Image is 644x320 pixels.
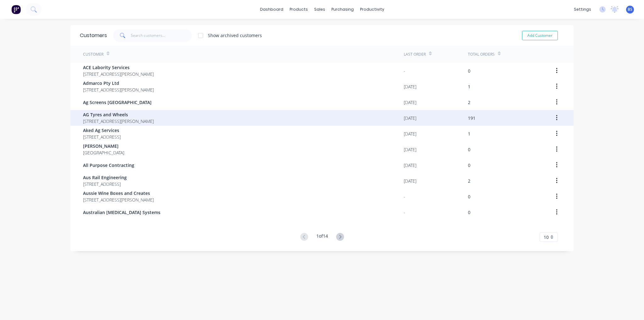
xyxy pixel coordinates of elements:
[404,178,416,184] div: [DATE]
[83,80,154,86] span: Admarco Pty Ltd
[83,52,103,57] div: Customer
[328,5,357,14] div: purchasing
[544,234,549,240] span: 10
[257,5,286,14] a: dashboard
[468,99,470,106] div: 2
[468,178,470,184] div: 2
[404,68,405,74] div: -
[468,130,470,137] div: 1
[83,143,124,149] span: [PERSON_NAME]
[468,68,470,74] div: 0
[468,209,470,216] div: 0
[83,162,134,168] span: All Purpose Contracting
[468,146,470,153] div: 0
[468,162,470,168] div: 0
[83,71,154,77] span: [STREET_ADDRESS][PERSON_NAME]
[404,99,416,106] div: [DATE]
[316,233,328,242] div: 1 of 14
[404,193,405,200] div: -
[83,99,152,106] span: Ag Screens [GEOGRAPHIC_DATA]
[83,209,160,216] span: Australian [MEDICAL_DATA] Systems
[208,32,262,39] div: Show archived customers
[571,5,594,14] div: settings
[83,149,124,156] span: [GEOGRAPHIC_DATA]
[131,29,192,42] input: Search customers...
[80,32,107,39] div: Customers
[11,5,21,14] img: Factory
[628,7,632,12] span: BS
[83,127,121,134] span: Aked Ag Services
[83,111,154,118] span: AG Tyres and Wheels
[286,5,311,14] div: products
[468,193,470,200] div: 0
[404,83,416,90] div: [DATE]
[83,181,127,187] span: [STREET_ADDRESS]
[404,209,405,216] div: -
[404,130,416,137] div: [DATE]
[468,52,495,57] div: Total Orders
[357,5,387,14] div: productivity
[83,86,154,93] span: [STREET_ADDRESS][PERSON_NAME]
[468,115,475,121] div: 191
[83,118,154,124] span: [STREET_ADDRESS][PERSON_NAME]
[83,190,154,196] span: Aussie Wine Boxes and Creates
[404,115,416,121] div: [DATE]
[404,162,416,168] div: [DATE]
[83,174,127,181] span: Aus Rail Engineering
[468,83,470,90] div: 1
[83,134,121,140] span: [STREET_ADDRESS]
[522,31,558,40] button: Add Customer
[404,146,416,153] div: [DATE]
[83,196,154,203] span: [STREET_ADDRESS][PERSON_NAME]
[404,52,426,57] div: Last Order
[311,5,328,14] div: sales
[83,64,154,71] span: ACE Labority Services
